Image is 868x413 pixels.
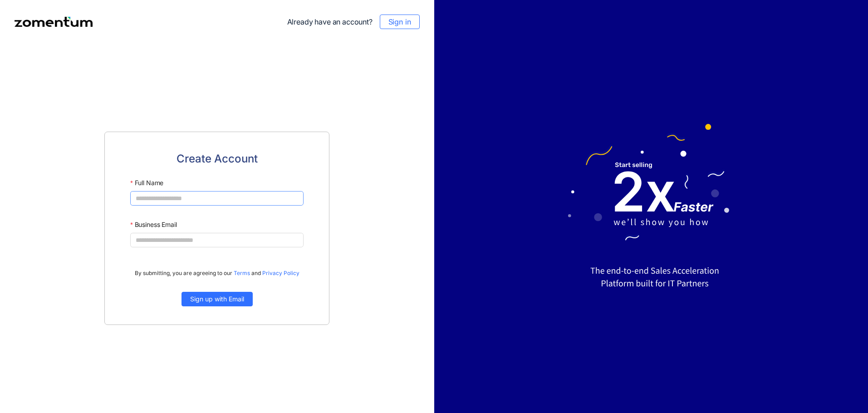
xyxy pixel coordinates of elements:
span: By submitting, you are agreeing to our and [135,269,299,277]
input: Full Name [130,191,304,206]
a: Terms [234,270,250,276]
span: Sign in [388,16,411,27]
span: Create Account [177,150,258,167]
button: Sign in [380,15,420,29]
a: Privacy Policy [262,270,299,276]
span: Sign up with Email [190,294,244,304]
img: Zomentum logo [15,17,93,27]
button: Sign up with Email [181,292,253,306]
label: Business Email [130,216,177,233]
div: Already have an account? [287,15,420,29]
label: Full Name [130,175,163,191]
input: Business Email [130,233,304,247]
